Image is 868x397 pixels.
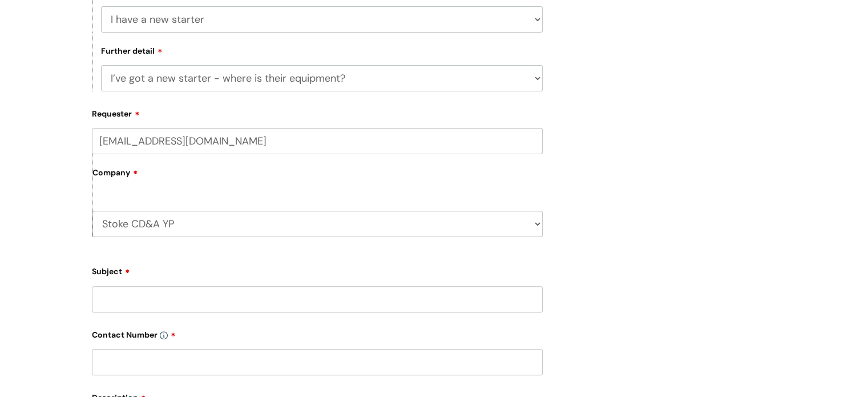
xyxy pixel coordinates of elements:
label: Contact Number [92,326,543,340]
label: Further detail [101,45,163,56]
label: Requester [92,105,543,119]
input: Email [92,128,543,154]
img: info-icon.svg [160,331,168,339]
label: Subject [92,263,543,276]
label: Company [92,164,543,190]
